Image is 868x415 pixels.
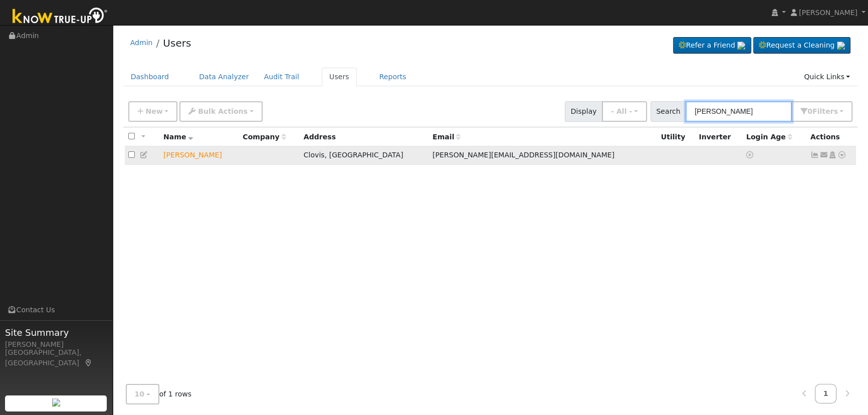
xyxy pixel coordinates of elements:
[123,68,177,86] a: Dashboard
[699,132,739,142] div: Inverter
[126,384,192,404] span: of 1 rows
[84,359,93,367] a: Map
[753,37,850,54] a: Request a Cleaning
[746,151,755,159] a: No login access
[432,133,461,141] span: Email
[565,101,602,122] span: Display
[810,151,819,159] a: Not connected
[5,339,107,350] div: [PERSON_NAME]
[140,151,149,159] a: Edit User
[796,68,857,86] a: Quick Links
[163,37,191,49] a: Users
[163,133,193,141] span: Name
[837,42,845,50] img: retrieve
[8,6,113,28] img: Know True-Up
[810,132,852,142] div: Actions
[5,347,107,368] div: [GEOGRAPHIC_DATA], [GEOGRAPHIC_DATA]
[432,151,614,159] span: [PERSON_NAME][EMAIL_ADDRESS][DOMAIN_NAME]
[128,101,178,122] button: New
[191,68,257,86] a: Data Analyzer
[257,68,307,86] a: Audit Trail
[135,390,145,398] span: 10
[322,68,357,86] a: Users
[243,133,286,141] span: Company name
[819,150,828,160] a: juan.zam56@yahoo.com
[746,133,792,141] span: Days since last login
[304,132,425,142] div: Address
[812,107,838,115] span: Filter
[126,384,159,404] button: 10
[5,326,107,339] span: Site Summary
[828,151,837,159] a: Login As
[791,101,852,122] button: 0Filters
[799,9,857,17] span: [PERSON_NAME]
[650,101,686,122] span: Search
[179,101,262,122] button: Bulk Actions
[602,101,647,122] button: - All -
[833,107,837,115] span: s
[145,107,162,115] span: New
[130,39,153,47] a: Admin
[815,384,837,403] a: 1
[686,101,792,122] input: Search
[300,146,429,165] td: Clovis, [GEOGRAPHIC_DATA]
[737,42,745,50] img: retrieve
[661,132,692,142] div: Utility
[198,107,248,115] span: Bulk Actions
[372,68,414,86] a: Reports
[673,37,751,54] a: Refer a Friend
[837,150,846,160] a: Other actions
[160,146,239,165] td: Lead
[52,398,60,406] img: retrieve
